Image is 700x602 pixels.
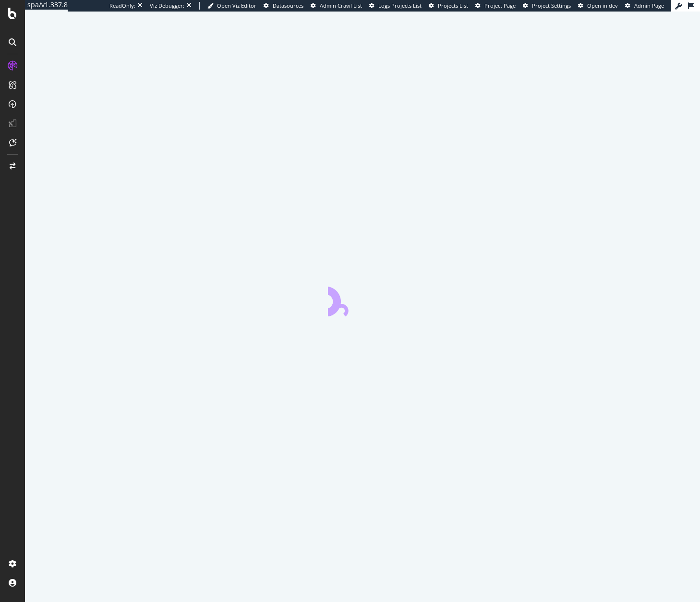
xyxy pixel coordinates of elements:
[378,2,422,9] span: Logs Projects List
[264,2,303,10] a: Datasources
[311,2,362,10] a: Admin Crawl List
[109,2,135,10] div: ReadOnly:
[207,2,256,10] a: Open Viz Editor
[320,2,362,9] span: Admin Crawl List
[484,2,516,9] span: Project Page
[328,282,397,316] div: animation
[578,2,618,10] a: Open in dev
[150,2,184,10] div: Viz Debugger:
[587,2,618,9] span: Open in dev
[532,2,571,9] span: Project Settings
[273,2,303,9] span: Datasources
[523,2,571,10] a: Project Settings
[369,2,422,10] a: Logs Projects List
[438,2,468,9] span: Projects List
[429,2,468,10] a: Projects List
[475,2,516,10] a: Project Page
[634,2,664,9] span: Admin Page
[625,2,664,10] a: Admin Page
[217,2,256,9] span: Open Viz Editor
